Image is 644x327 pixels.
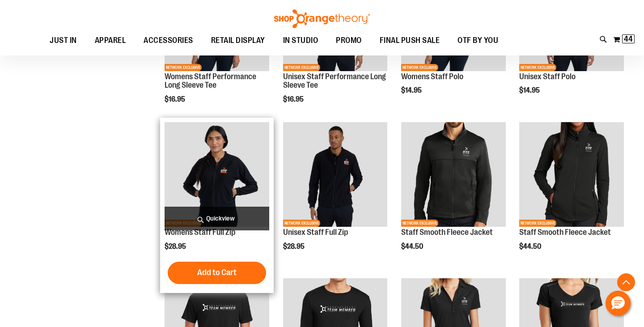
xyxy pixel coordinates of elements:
[397,118,510,273] div: product
[165,207,269,230] a: Quickview
[197,268,237,277] span: Add to Cart
[380,30,440,51] span: FINAL PUSH SALE
[519,242,542,251] span: $44.50
[95,30,126,51] span: APPAREL
[41,30,86,51] a: JUST IN
[401,122,506,228] a: Product image for Smooth Fleece JacketNETWORK EXCLUSIVE
[458,30,498,51] span: OTF BY YOU
[519,64,556,71] span: NETWORK EXCLUSIVE
[211,30,265,51] span: RETAIL DISPLAY
[401,86,423,94] span: $14.95
[165,95,186,103] span: $16.95
[449,30,507,51] a: OTF BY YOU
[283,228,348,237] a: Unisex Staff Full Zip
[165,122,269,228] a: Womens Staff Full ZipNETWORK EXCLUSIVE
[401,122,506,227] img: Product image for Smooth Fleece Jacket
[624,34,633,43] span: 44
[279,118,392,273] div: product
[519,122,624,227] img: Product image for Smooth Fleece Jacket
[515,118,628,273] div: product
[135,30,202,51] a: ACCESSORIES
[202,30,274,51] a: RETAIL DISPLAY
[401,220,438,227] span: NETWORK EXCLUSIVE
[144,30,193,51] span: ACCESSORIES
[168,262,266,284] button: Add to Cart
[165,228,235,237] a: Womens Staff Full Zip
[86,30,135,51] a: APPAREL
[519,122,624,228] a: Product image for Smooth Fleece JacketNETWORK EXCLUSIVE
[401,242,424,251] span: $44.50
[165,72,256,90] a: Womens Staff Performance Long Sleeve Tee
[283,72,386,90] a: Unisex Staff Performance Long Sleeve Tee
[283,122,388,228] a: Unisex Staff Full ZipNETWORK EXCLUSIVE
[274,30,327,51] a: IN STUDIO
[160,118,274,293] div: product
[283,30,318,51] span: IN STUDIO
[283,122,388,227] img: Unisex Staff Full Zip
[283,220,320,227] span: NETWORK EXCLUSIVE
[165,242,187,251] span: $28.95
[50,30,77,51] span: JUST IN
[401,64,438,71] span: NETWORK EXCLUSIVE
[519,220,556,227] span: NETWORK EXCLUSIVE
[401,228,493,237] a: Staff Smooth Fleece Jacket
[273,9,371,28] img: Shop Orangetheory
[519,228,611,237] a: Staff Smooth Fleece Jacket
[617,273,635,291] button: Back To Top
[336,30,362,51] span: PROMO
[283,64,320,71] span: NETWORK EXCLUSIVE
[519,72,576,81] a: Unisex Staff Polo
[165,64,202,71] span: NETWORK EXCLUSIVE
[519,86,541,94] span: $14.95
[283,95,305,103] span: $16.95
[606,291,631,316] button: Hello, have a question? Let’s chat.
[327,30,371,51] a: PROMO
[371,30,449,51] a: FINAL PUSH SALE
[401,72,463,81] a: Womens Staff Polo
[165,122,269,227] img: Womens Staff Full Zip
[283,242,306,251] span: $28.95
